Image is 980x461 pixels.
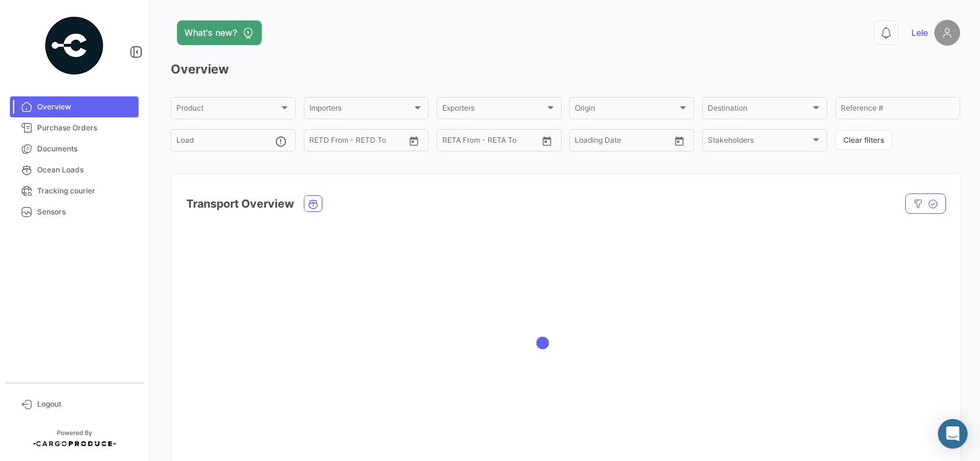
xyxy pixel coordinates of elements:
[37,122,134,133] span: Purchase Orders
[177,20,262,45] button: What's new?
[37,206,134,218] span: Sensors
[538,132,556,150] button: Open calendar
[575,106,677,114] span: Origin
[835,130,892,150] button: Clear filters
[911,27,928,39] span: Lele
[938,419,968,449] div: Abrir Intercom Messenger
[405,132,423,150] button: Open calendar
[309,138,327,146] input: From
[37,185,134,197] span: Tracking courier
[37,143,134,154] span: Documents
[37,101,134,112] span: Overview
[575,138,592,146] input: From
[670,132,689,150] button: Open calendar
[934,20,960,46] img: placeholder-user.png
[37,164,134,176] span: Ocean Loads
[10,138,139,159] a: Documents
[10,117,139,138] a: Purchase Orders
[37,399,134,410] span: Logout
[10,96,139,117] a: Overview
[10,159,139,180] a: Ocean Loads
[442,106,545,114] span: Exporters
[442,138,460,146] input: From
[171,61,960,78] h3: Overview
[186,195,294,213] h4: Transport Overview
[176,106,279,114] span: Product
[10,180,139,201] a: Tracking courier
[309,106,412,114] span: Importers
[708,106,810,114] span: Destination
[335,138,380,146] input: To
[43,15,105,77] img: powered-by.png
[10,201,139,222] a: Sensors
[468,138,514,146] input: To
[304,196,322,211] button: Ocean
[601,138,646,146] input: To
[184,27,237,39] span: What's new?
[708,138,810,146] span: Stakeholders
